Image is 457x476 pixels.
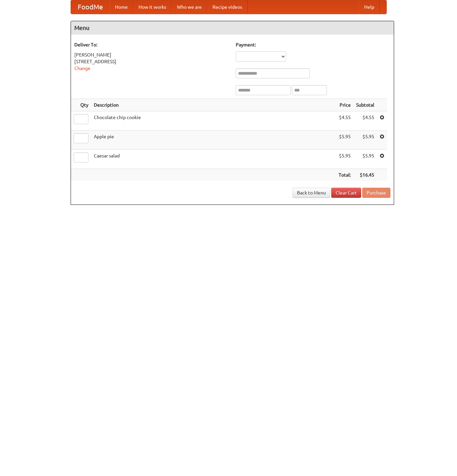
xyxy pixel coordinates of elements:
[74,51,229,58] div: [PERSON_NAME]
[133,0,172,14] a: How it works
[91,131,336,150] td: Apple pie
[74,66,90,71] a: Change
[293,188,330,198] a: Back to Menu
[74,41,229,48] h5: Deliver To:
[71,99,91,111] th: Qty
[336,169,353,181] th: Total:
[172,0,207,14] a: Who we are
[207,0,247,14] a: Recipe videos
[236,41,390,48] h5: Payment:
[336,131,353,150] td: $5.95
[353,150,377,169] td: $5.95
[362,188,390,198] button: Purchase
[336,150,353,169] td: $5.95
[353,111,377,131] td: $4.55
[353,99,377,111] th: Subtotal
[331,188,361,198] a: Clear Cart
[71,21,394,35] h4: Menu
[91,99,336,111] th: Description
[359,0,380,14] a: Help
[353,169,377,181] th: $16.45
[353,131,377,150] td: $5.95
[74,58,229,65] div: [STREET_ADDRESS]
[336,111,353,131] td: $4.55
[71,0,110,14] a: FoodMe
[336,99,353,111] th: Price
[91,150,336,169] td: Caesar salad
[110,0,133,14] a: Home
[91,111,336,131] td: Chocolate chip cookie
